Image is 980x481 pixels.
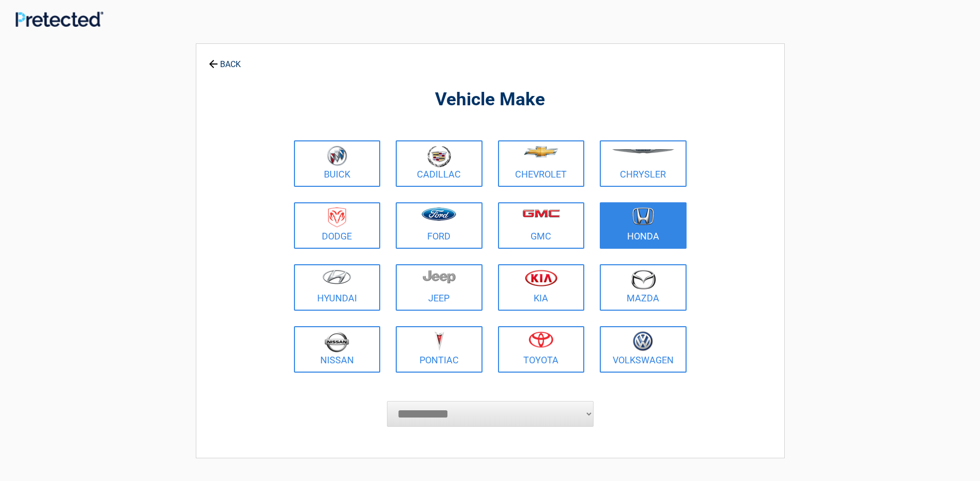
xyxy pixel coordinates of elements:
[498,202,585,249] a: GMC
[498,264,585,311] a: Kia
[396,140,483,187] a: Cadillac
[422,207,456,221] img: ford
[327,146,347,166] img: buick
[600,202,687,249] a: Honda
[207,51,243,69] a: BACK
[294,326,381,373] a: Nissan
[498,326,585,373] a: Toyota
[427,146,451,167] img: cadillac
[524,146,558,157] img: chevrolet
[630,269,656,290] img: mazda
[328,207,346,228] img: dodge
[396,264,483,311] a: Jeep
[633,331,653,351] img: volkswagen
[324,331,349,352] img: nissan
[525,269,557,286] img: kia
[434,331,444,351] img: pontiac
[294,202,381,249] a: Dodge
[294,140,381,187] a: Buick
[528,331,553,348] img: toyota
[612,149,675,154] img: chrysler
[15,11,103,27] img: Main Logo
[322,269,351,284] img: hyundai
[291,88,689,112] h2: Vehicle Make
[600,264,687,311] a: Mazda
[632,207,654,226] img: honda
[498,140,585,187] a: Chevrolet
[600,140,687,187] a: Chrysler
[600,326,687,373] a: Volkswagen
[294,264,381,311] a: Hyundai
[396,326,483,373] a: Pontiac
[522,209,560,218] img: gmc
[396,202,483,249] a: Ford
[423,269,456,284] img: jeep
